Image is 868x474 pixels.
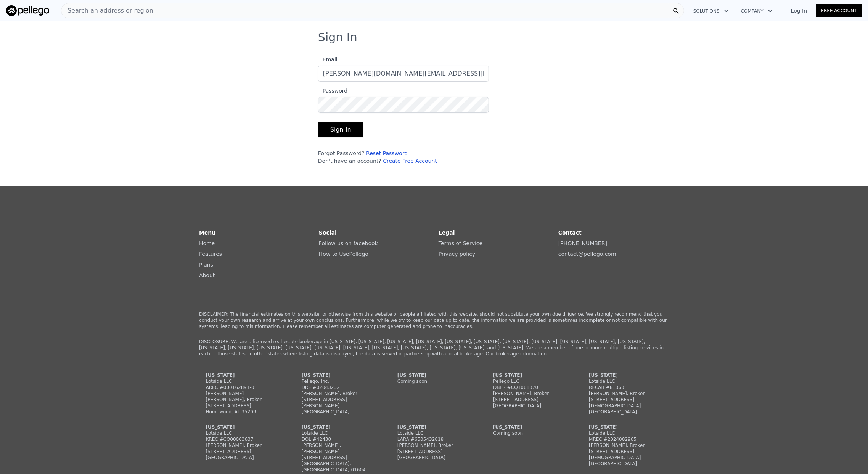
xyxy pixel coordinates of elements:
[397,378,471,384] div: Coming soon!
[302,424,375,430] div: [US_STATE]
[319,251,368,257] a: How to UsePellego
[687,4,735,18] button: Solutions
[318,122,363,137] button: Sign In
[302,372,375,378] div: [US_STATE]
[302,390,375,397] div: [PERSON_NAME], Broker
[302,384,375,390] div: DRE #02043232
[318,31,550,44] h3: Sign In
[206,403,279,409] div: [STREET_ADDRESS]
[493,424,566,430] div: [US_STATE]
[199,339,669,357] p: DISCLOSURE: We are a licensed real estate brokerage in [US_STATE], [US_STATE], [US_STATE], [US_ST...
[366,150,408,156] a: Reset Password
[318,88,347,94] span: Password
[199,240,215,246] a: Home
[589,448,662,461] div: [STREET_ADDRESS][DEMOGRAPHIC_DATA]
[302,397,375,409] div: [STREET_ADDRESS][PERSON_NAME]
[735,4,779,18] button: Company
[302,378,375,384] div: Pellego, Inc.
[493,390,566,397] div: [PERSON_NAME], Broker
[493,372,566,378] div: [US_STATE]
[319,230,337,236] strong: Social
[816,4,862,17] a: Free Account
[439,240,482,246] a: Terms of Service
[493,378,566,384] div: Pellego LLC
[206,409,279,415] div: Homewood, AL 35209
[558,230,582,236] strong: Contact
[318,149,489,165] div: Forgot Password? Don't have an account?
[199,311,669,329] p: DISCLAIMER: The financial estimates on this website, or otherwise from this website or people aff...
[206,424,279,430] div: [US_STATE]
[439,230,455,236] strong: Legal
[589,430,662,436] div: Lotside LLC
[589,390,662,397] div: [PERSON_NAME], Broker
[206,436,279,442] div: KREC #CO00003637
[439,251,475,257] a: Privacy policy
[206,442,279,448] div: [PERSON_NAME], Broker
[318,97,489,113] input: Password
[589,442,662,448] div: [PERSON_NAME], Broker
[589,409,662,415] div: [GEOGRAPHIC_DATA]
[206,390,279,403] div: [PERSON_NAME] [PERSON_NAME], Broker
[383,158,437,164] a: Create Free Account
[199,230,215,236] strong: Menu
[318,56,338,63] span: Email
[61,6,153,15] span: Search an address or region
[397,442,471,448] div: [PERSON_NAME], Broker
[589,372,662,378] div: [US_STATE]
[397,372,471,378] div: [US_STATE]
[558,251,616,257] a: contact@pellego.com
[589,424,662,430] div: [US_STATE]
[302,461,375,473] div: [GEOGRAPHIC_DATA], [GEOGRAPHIC_DATA] 01604
[589,384,662,390] div: RECAB #81363
[397,430,471,436] div: Lotside LLC
[199,251,222,257] a: Features
[206,455,279,461] div: [GEOGRAPHIC_DATA]
[206,430,279,436] div: Lotside LLC
[397,424,471,430] div: [US_STATE]
[493,403,566,409] div: [GEOGRAPHIC_DATA]
[589,461,662,467] div: [GEOGRAPHIC_DATA]
[206,372,279,378] div: [US_STATE]
[493,430,566,436] div: Coming soon!
[589,436,662,442] div: MREC #2024002965
[206,378,279,384] div: Lotside LLC
[206,384,279,390] div: AREC #000162891-0
[302,409,375,415] div: [GEOGRAPHIC_DATA]
[206,448,279,455] div: [STREET_ADDRESS]
[397,448,471,455] div: [STREET_ADDRESS]
[397,436,471,442] div: LARA #6505432818
[199,272,215,278] a: About
[319,240,378,246] a: Follow us on facebook
[589,378,662,384] div: Lotside LLC
[6,5,49,16] img: Pellego
[493,397,566,403] div: [STREET_ADDRESS]
[302,430,375,436] div: Lotside LLC
[318,66,489,82] input: Email
[558,240,607,246] a: [PHONE_NUMBER]
[302,436,375,442] div: DOL #42430
[302,442,375,455] div: [PERSON_NAME], [PERSON_NAME]
[782,7,816,14] a: Log In
[302,455,375,461] div: [STREET_ADDRESS]
[397,455,471,461] div: [GEOGRAPHIC_DATA]
[493,384,566,390] div: DBPR #CQ1061370
[589,397,662,409] div: [STREET_ADDRESS][DEMOGRAPHIC_DATA]
[199,262,213,268] a: Plans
